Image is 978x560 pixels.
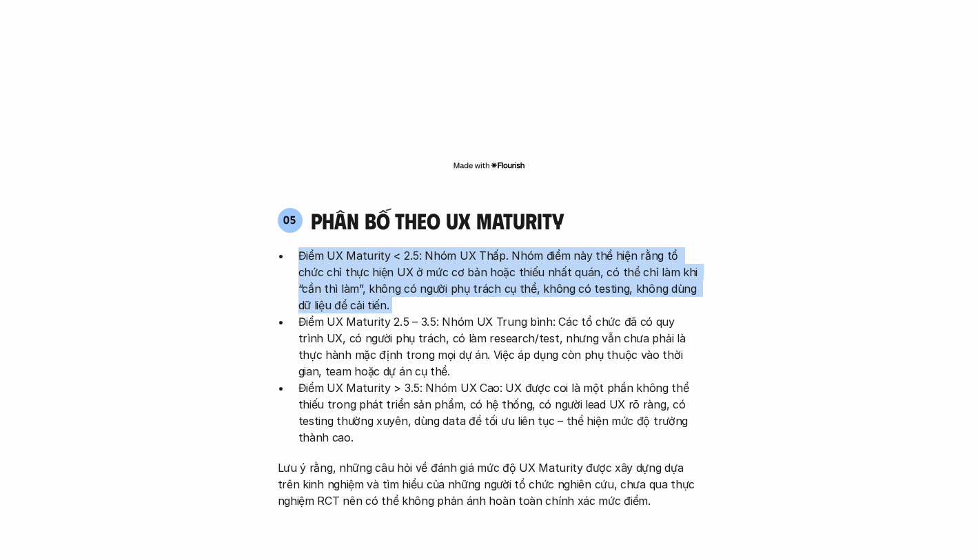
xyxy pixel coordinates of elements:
p: Điểm UX Maturity > 3.5: Nhóm UX Cao: UX được coi là một phần không thể thiếu trong phát triển sản... [298,380,701,446]
p: 05 [283,214,296,225]
img: Made with Flourish [453,160,525,171]
p: Lưu ý rằng, những câu hỏi về đánh giá mức độ UX Maturity được xây dựng dựa trên kinh nghiệm và tì... [278,459,701,509]
h4: phân bố theo ux maturity [311,207,564,234]
p: Điểm UX Maturity 2.5 – 3.5: Nhóm UX Trung bình: Các tổ chức đã có quy trình UX, có người phụ trác... [298,313,701,380]
p: Điểm UX Maturity < 2.5: Nhóm UX Thấp. Nhóm điểm này thể hiện rằng tổ chức chỉ thực hiện UX ở mức ... [298,247,701,313]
